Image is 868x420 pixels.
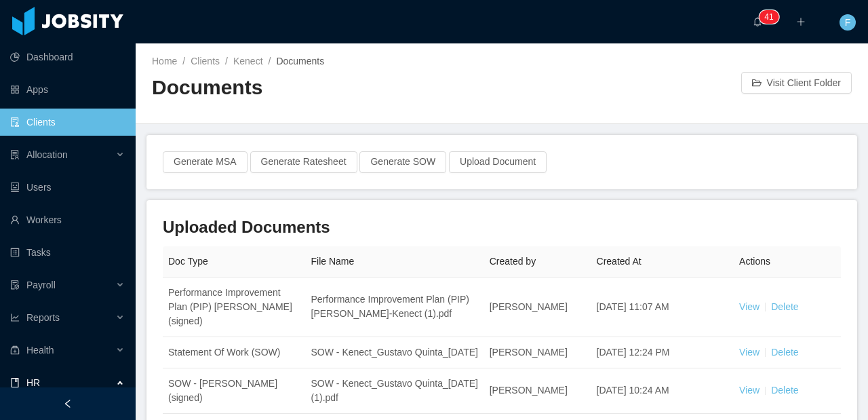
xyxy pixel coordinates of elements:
[10,76,125,103] a: icon: appstoreApps
[306,278,484,337] td: Performance Improvement Plan (PIP) [PERSON_NAME]-Kenect (1).pdf
[759,10,778,24] sup: 41
[359,151,446,173] button: Generate SOW
[10,150,20,159] i: icon: solution
[26,377,40,388] span: HR
[10,43,125,71] a: icon: pie-chartDashboard
[739,256,770,267] span: Actions
[739,301,759,312] a: View
[10,345,20,355] i: icon: medicine-box
[26,280,56,290] span: Payroll
[764,10,769,24] p: 4
[163,368,306,414] td: SOW - [PERSON_NAME] (signed)
[449,151,547,173] button: Upload Document
[10,174,125,201] a: icon: robotUsers
[771,385,798,396] a: Delete
[10,109,125,136] a: icon: auditClients
[591,278,734,337] td: [DATE] 11:07 AM
[484,368,591,414] td: [PERSON_NAME]
[26,345,54,356] span: Health
[311,256,355,267] span: File Name
[739,385,759,396] a: View
[250,151,357,173] button: Generate Ratesheet
[10,280,20,290] i: icon: file-protect
[191,56,220,66] a: Clients
[152,56,177,66] a: Home
[306,337,484,368] td: SOW - Kenect_Gustavo Quinta_[DATE]
[306,368,484,414] td: SOW - Kenect_Gustavo Quinta_[DATE] (1).pdf
[276,56,324,66] span: Documents
[182,56,185,66] span: /
[163,278,306,337] td: Performance Improvement Plan (PIP) [PERSON_NAME] (signed)
[26,312,60,323] span: Reports
[490,256,536,267] span: Created by
[484,278,591,337] td: [PERSON_NAME]
[796,17,806,26] i: icon: plus
[591,368,734,414] td: [DATE] 10:24 AM
[484,337,591,368] td: [PERSON_NAME]
[269,56,271,66] span: /
[753,17,762,26] i: icon: bell
[741,72,852,94] button: icon: folder-openVisit Client Folder
[845,14,851,31] span: F
[771,347,798,358] a: Delete
[168,256,208,267] span: Doc Type
[163,151,248,173] button: Generate MSA
[152,74,502,102] h2: Documents
[10,313,20,322] i: icon: line-chart
[10,378,20,387] i: icon: book
[739,347,759,358] a: View
[225,56,228,66] span: /
[771,301,798,312] a: Delete
[163,337,306,368] td: Statement Of Work (SOW)
[163,216,841,238] h3: Uploaded Documents
[769,10,774,24] p: 1
[597,256,642,267] span: Created At
[10,206,125,233] a: icon: userWorkers
[233,56,263,66] a: Kenect
[10,239,125,266] a: icon: profileTasks
[591,337,734,368] td: [DATE] 12:24 PM
[26,149,68,160] span: Allocation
